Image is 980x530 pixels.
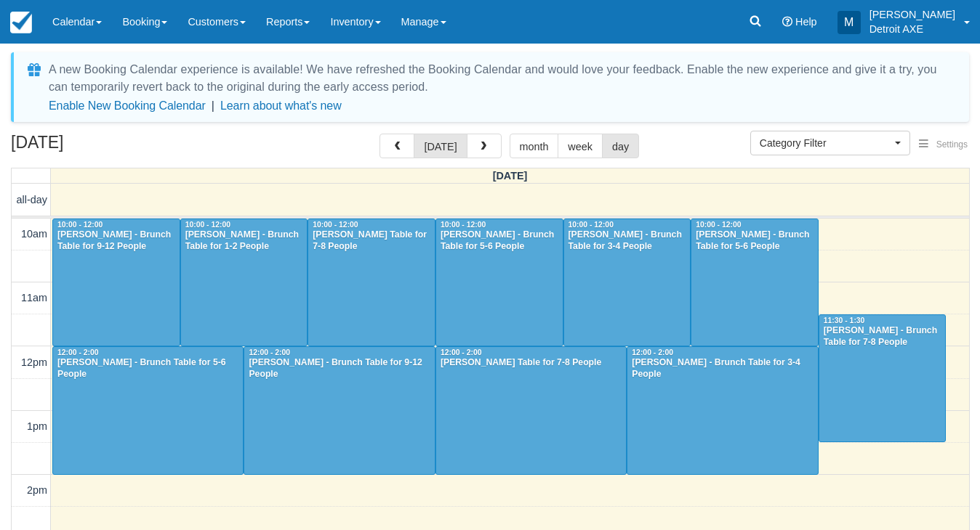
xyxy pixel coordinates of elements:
button: Enable New Booking Calendar [49,99,206,113]
div: [PERSON_NAME] - Brunch Table for 7-8 People [823,325,942,348]
span: Settings [936,139,968,150]
span: 11am [21,292,47,303]
span: 2pm [27,484,47,496]
a: 12:00 - 2:00[PERSON_NAME] Table for 7-8 People [435,346,627,475]
div: [PERSON_NAME] - Brunch Table for 1-2 People [185,229,304,253]
span: 10:00 - 12:00 [313,221,358,229]
span: 12:00 - 2:00 [249,348,290,356]
button: Category Filter [750,131,910,155]
span: 12:00 - 2:00 [632,348,673,356]
span: 10:00 - 12:00 [569,221,614,229]
a: 10:00 - 12:00[PERSON_NAME] - Brunch Table for 5-6 People [435,219,563,346]
span: [DATE] [493,170,528,182]
button: Settings [910,134,976,155]
button: month [510,134,559,158]
span: all-day [17,194,47,205]
span: 12:00 - 2:00 [441,348,482,356]
a: 11:30 - 1:30[PERSON_NAME] - Brunch Table for 7-8 People [819,314,947,443]
div: [PERSON_NAME] - Brunch Table for 9-12 People [57,229,176,253]
button: [DATE] [414,134,467,158]
span: 1pm [27,420,47,432]
a: 10:00 - 12:00[PERSON_NAME] - Brunch Table for 5-6 People [691,219,819,346]
p: [PERSON_NAME] [869,7,955,22]
span: 10:00 - 12:00 [57,221,103,229]
span: 10:00 - 12:00 [441,221,486,229]
div: [PERSON_NAME] - Brunch Table for 3-4 People [568,229,687,253]
a: 10:00 - 12:00[PERSON_NAME] Table for 7-8 People [308,219,435,346]
button: day [602,134,639,158]
h2: [DATE] [11,134,195,160]
div: [PERSON_NAME] - Brunch Table for 3-4 People [631,357,814,380]
img: checkfront-main-nav-mini-logo.png [10,12,32,33]
div: [PERSON_NAME] - Brunch Table for 9-12 People [248,357,430,380]
span: | [212,99,214,112]
div: M [838,11,861,34]
div: [PERSON_NAME] Table for 7-8 People [312,229,431,253]
span: 10am [21,228,47,240]
div: [PERSON_NAME] Table for 7-8 People [440,357,622,369]
button: week [558,134,603,158]
span: 11:30 - 1:30 [824,317,865,325]
p: Detroit AXE [869,22,955,36]
div: [PERSON_NAME] - Brunch Table for 5-6 People [57,357,239,380]
span: 10:00 - 12:00 [185,221,230,229]
span: Help [795,16,817,28]
a: 10:00 - 12:00[PERSON_NAME] - Brunch Table for 1-2 People [180,219,308,346]
a: 10:00 - 12:00[PERSON_NAME] - Brunch Table for 3-4 People [563,219,691,346]
div: [PERSON_NAME] - Brunch Table for 5-6 People [695,229,814,253]
div: [PERSON_NAME] - Brunch Table for 5-6 People [440,229,559,253]
span: 12:00 - 2:00 [57,348,99,356]
span: Category Filter [760,136,891,150]
a: 12:00 - 2:00[PERSON_NAME] - Brunch Table for 5-6 People [52,346,244,475]
a: Learn about what's new [220,99,342,112]
a: 12:00 - 2:00[PERSON_NAME] - Brunch Table for 3-4 People [627,346,818,475]
a: 10:00 - 12:00[PERSON_NAME] - Brunch Table for 9-12 People [52,219,180,346]
div: A new Booking Calendar experience is available! We have refreshed the Booking Calendar and would ... [49,61,952,96]
i: Help [782,17,792,27]
span: 10:00 - 12:00 [696,221,741,229]
a: 12:00 - 2:00[PERSON_NAME] - Brunch Table for 9-12 People [244,346,435,475]
span: 12pm [21,356,47,368]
